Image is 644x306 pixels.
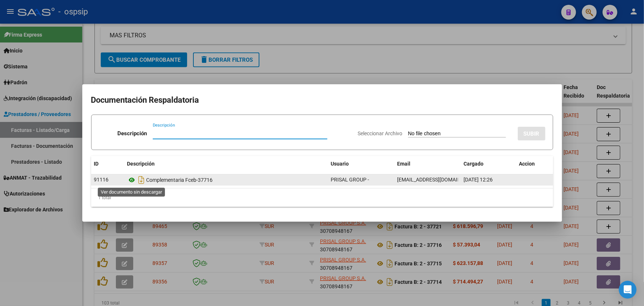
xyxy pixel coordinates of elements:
[91,93,553,107] h2: Documentación Respaldatoria
[518,127,545,140] button: SUBIR
[124,156,328,172] datatable-header-cell: Descripción
[331,161,349,167] span: Usuario
[91,156,124,172] datatable-header-cell: ID
[619,281,637,299] div: Open Intercom Messenger
[397,161,411,167] span: Email
[461,156,516,172] datatable-header-cell: Cargado
[94,161,99,167] span: ID
[395,156,461,172] datatable-header-cell: Email
[127,161,155,167] span: Descripción
[397,177,479,183] span: [EMAIL_ADDRESS][DOMAIN_NAME]
[464,161,484,167] span: Cargado
[358,130,403,136] span: Seleccionar Archivo
[117,129,147,138] p: Descripción
[91,188,553,207] div: 1 total
[127,174,325,186] div: Complementaria Fceb-37716
[331,177,369,183] span: PRISAL GROUP -
[94,177,109,183] span: 91116
[516,156,553,172] datatable-header-cell: Accion
[524,130,540,137] span: SUBIR
[519,161,535,167] span: Accion
[328,156,395,172] datatable-header-cell: Usuario
[464,177,493,183] span: [DATE] 12:26
[137,174,147,186] i: Descargar documento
